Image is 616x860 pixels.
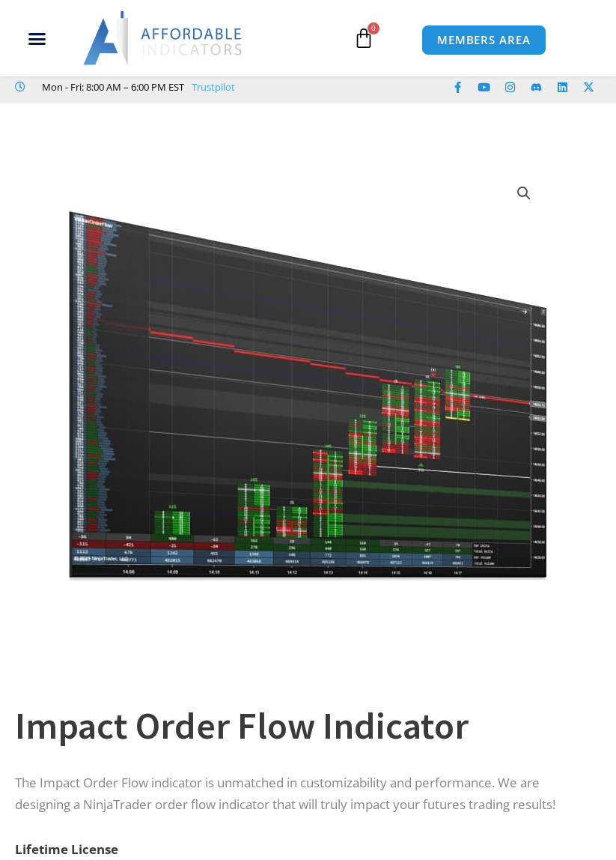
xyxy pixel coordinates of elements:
[67,169,549,583] img: OrderFlow 2
[38,78,184,96] span: Mon - Fri: 8:00 AM – 6:00 PM EST
[83,11,244,65] img: LogoAI | Affordable Indicators – NinjaTrader
[421,25,546,55] a: MEMBERS AREA
[510,180,537,207] a: View full-screen image gallery
[15,772,586,816] p: The Impact Order Flow indicator is unmatched in customizability and performance. We are designing...
[15,700,586,752] h1: Impact Order Flow Indicator
[192,78,235,96] a: Trustpilot
[15,841,118,858] label: Lifetime License
[7,24,67,52] div: Menu Toggle
[368,22,379,34] span: 0
[331,16,397,60] a: 0
[437,34,531,46] span: MEMBERS AREA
